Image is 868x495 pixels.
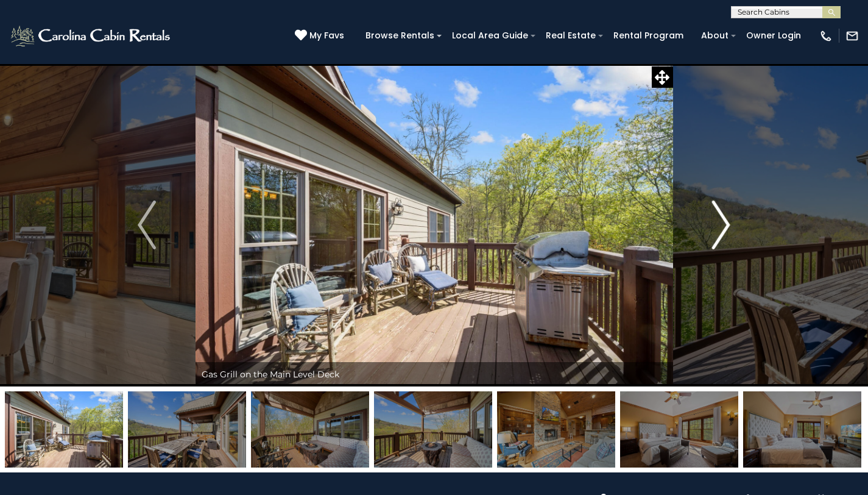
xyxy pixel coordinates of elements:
a: Rental Program [607,26,690,45]
button: Previous [99,63,196,386]
a: Local Area Guide [446,26,534,45]
img: 168603413 [128,391,246,468]
a: Browse Rentals [359,26,440,45]
a: Owner Login [740,26,807,45]
div: Gas Grill on the Main Level Deck [196,362,673,386]
span: My Favs [309,29,344,42]
img: 168603398 [497,391,615,468]
a: Real Estate [540,26,602,45]
button: Next [672,63,769,386]
img: phone-regular-white.png [819,29,833,43]
img: 168603416 [374,391,492,468]
img: mail-regular-white.png [845,29,859,43]
a: My Favs [295,29,347,43]
img: White-1-2.png [9,24,174,48]
img: 168603421 [743,391,861,468]
img: arrow [138,201,156,249]
img: 168603415 [251,391,369,468]
a: About [695,26,735,45]
img: 168603414 [5,391,123,468]
img: arrow [712,201,730,249]
img: 168603420 [620,391,738,468]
